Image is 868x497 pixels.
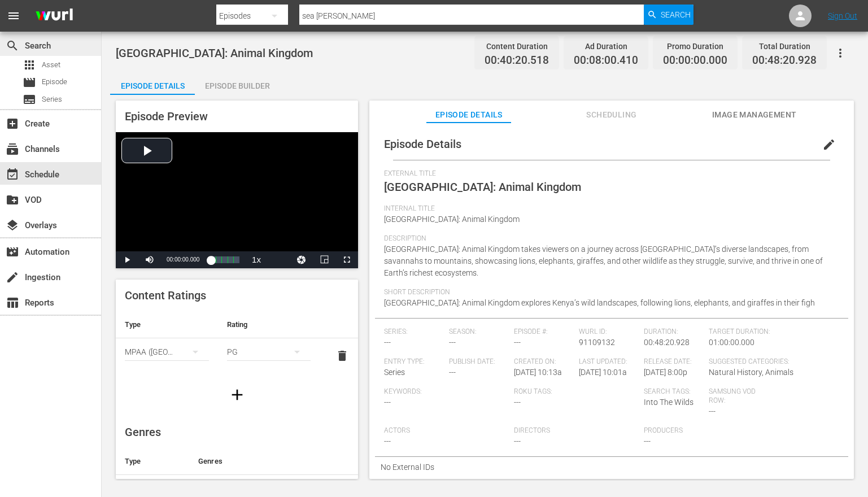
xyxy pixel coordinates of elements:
[514,398,521,407] span: ---
[6,271,19,284] span: Ingestion
[709,387,768,406] span: Samsung VOD Row:
[245,251,268,268] button: Playback Rate
[384,387,508,396] span: Keywords:
[6,117,19,130] span: Create
[23,58,36,72] span: apps
[6,193,19,207] span: VOD
[6,39,19,53] span: Search
[384,437,391,446] span: ---
[709,338,754,347] span: 01:00:00.000
[384,245,823,277] span: [GEOGRAPHIC_DATA]: Animal Kingdom takes viewers on a journey across [GEOGRAPHIC_DATA]’s diverse l...
[125,336,209,368] div: MPAA ([GEOGRAPHIC_DATA] (the))
[426,108,511,122] span: Episode Details
[384,215,520,224] span: [GEOGRAPHIC_DATA]: Animal Kingdom
[644,426,768,435] span: Producers
[195,72,280,95] button: Episode Builder
[116,132,358,268] div: Video Player
[218,311,320,338] th: Rating
[709,328,833,337] span: Target Duration:
[125,289,206,302] span: Content Ratings
[384,368,405,377] span: Series
[514,368,562,377] span: [DATE] 10:13a
[384,338,391,347] span: ---
[449,358,508,367] span: Publish Date:
[335,349,349,363] span: delete
[27,3,81,29] img: ans4CAIJ8jUAAAAAAAAAAAAAAAAAAAAAAAAgQb4GAAAAAAAAAAAAAAAAAAAAAAAAJMjXAAAAAAAAAAAAAAAAAAAAAAAAgAT5G...
[449,368,456,377] span: ---
[644,5,693,25] button: Search
[6,168,19,181] span: Schedule
[514,328,573,337] span: Episode #:
[644,368,687,377] span: [DATE] 8:00p
[384,234,834,243] span: Description
[384,398,391,407] span: ---
[384,204,834,213] span: Internal Title
[644,387,703,396] span: Search Tags:
[449,328,508,337] span: Season:
[384,169,834,178] span: External Title
[23,93,36,106] span: Series
[384,358,443,367] span: Entry Type:
[6,142,19,156] span: Channels
[709,407,716,416] span: ---
[313,251,335,268] button: Picture-in-Picture
[116,46,313,60] span: [GEOGRAPHIC_DATA]: Animal Kingdom
[211,256,239,263] div: Progress Bar
[335,251,358,268] button: Fullscreen
[579,328,638,337] span: Wurl ID:
[579,358,638,367] span: Last Updated:
[6,245,19,259] span: Automation
[290,251,313,268] button: Jump To Time
[167,256,199,263] span: 00:00:00.000
[752,38,817,54] div: Total Duration
[116,448,189,475] th: Type
[485,38,549,54] div: Content Duration
[329,342,356,369] button: delete
[449,338,456,347] span: ---
[574,38,638,54] div: Ad Duration
[110,72,195,99] div: Episode Details
[822,138,836,151] span: edit
[815,131,843,158] button: edit
[514,338,521,347] span: ---
[663,54,727,67] span: 00:00:00.000
[514,437,521,446] span: ---
[227,336,311,368] div: PG
[384,180,581,194] span: [GEOGRAPHIC_DATA]: Animal Kingdom
[514,387,638,396] span: Roku Tags:
[644,358,703,367] span: Release Date:
[644,398,693,407] span: Into The Wilds
[828,11,857,20] a: Sign Out
[375,457,848,477] div: No External IDs
[574,54,638,67] span: 00:08:00.410
[195,72,280,99] div: Episode Builder
[644,328,703,337] span: Duration:
[189,448,323,475] th: Genres
[663,38,727,54] div: Promo Duration
[6,219,19,232] span: Overlays
[42,94,62,105] span: Series
[125,425,161,439] span: Genres
[42,76,67,88] span: Episode
[7,9,20,23] span: menu
[384,328,443,337] span: Series:
[752,54,817,67] span: 00:48:20.928
[569,108,654,122] span: Scheduling
[125,110,208,123] span: Episode Preview
[42,59,60,71] span: Asset
[485,54,549,67] span: 00:40:20.518
[579,368,627,377] span: [DATE] 10:01a
[116,311,218,338] th: Type
[709,358,833,367] span: Suggested Categories:
[6,296,19,309] span: Reports
[116,311,358,373] table: simple table
[579,338,615,347] span: 91109132
[116,251,138,268] button: Play
[644,437,651,446] span: ---
[644,338,690,347] span: 00:48:20.928
[110,72,195,95] button: Episode Details
[384,137,461,151] span: Episode Details
[138,251,161,268] button: Mute
[712,108,797,122] span: Image Management
[384,288,834,297] span: Short Description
